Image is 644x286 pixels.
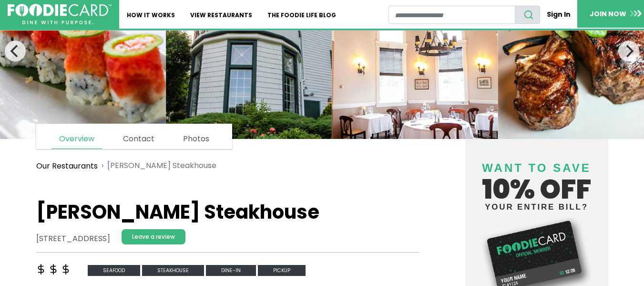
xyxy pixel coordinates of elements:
[618,41,639,62] button: Next
[36,233,110,244] address: [STREET_ADDRESS]
[388,6,515,24] input: restaurant search
[36,154,419,178] nav: breadcrumb
[115,129,162,148] a: Contact
[515,6,540,24] button: search
[206,264,258,275] a: Dine-in
[473,203,601,211] small: your entire bill?
[258,264,306,275] a: Pickup
[206,265,256,276] span: Dine-in
[258,265,306,276] span: Pickup
[482,161,591,174] span: Want to save
[36,160,98,172] a: Our Restaurants
[51,129,102,149] a: Overview
[88,264,142,275] a: seafood
[142,264,206,275] a: steakhouse
[142,265,204,276] span: steakhouse
[122,229,185,244] a: Leave a review
[98,160,216,172] li: [PERSON_NAME] Steakhouse
[36,201,419,223] h1: [PERSON_NAME] Steakhouse
[8,4,112,25] img: FoodieCard; Eat, Drink, Save, Donate
[175,129,217,148] a: Photos
[540,6,577,23] a: Sign In
[473,149,601,211] h4: 10% off
[88,265,140,276] span: seafood
[36,124,232,149] nav: page links
[5,41,26,62] button: Previous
